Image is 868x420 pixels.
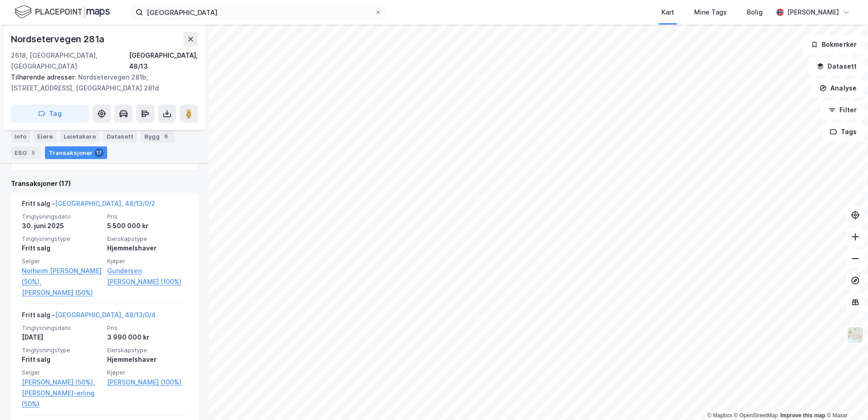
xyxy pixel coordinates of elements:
span: Tinglysningsdato [22,213,102,220]
span: Kjøper [107,369,187,376]
a: [PERSON_NAME] (50%), [22,377,102,388]
div: Info [11,130,30,143]
span: Tinglysningstype [22,346,102,354]
button: Bokmerker [803,35,864,54]
span: Selger [22,369,102,376]
div: 2618, [GEOGRAPHIC_DATA], [GEOGRAPHIC_DATA] [11,50,129,72]
span: Pris [107,213,187,220]
a: Improve this map [780,412,825,419]
img: Z [847,326,864,344]
div: 3 990 000 kr [107,332,187,343]
a: OpenStreetMap [734,412,778,419]
div: Eiere [34,130,56,143]
div: [GEOGRAPHIC_DATA], 48/13 [129,50,198,72]
div: Transaksjoner [45,146,107,159]
div: Nordsetervegen 281a [11,32,106,46]
div: Fritt salg - [22,310,156,324]
span: Tinglysningstype [22,235,102,243]
div: Transaksjoner (17) [11,178,198,189]
button: Filter [821,101,864,119]
div: Fritt salg [22,243,102,254]
div: [DATE] [22,332,102,343]
button: Datasett [809,57,864,75]
div: Leietakere [60,130,99,143]
a: Mapbox [707,412,732,419]
div: Nordsetervegen 281b, [STREET_ADDRESS], [GEOGRAPHIC_DATA] 281d [11,72,191,94]
span: Selger [22,257,102,265]
a: [PERSON_NAME] (50%) [22,287,102,298]
a: [PERSON_NAME]-erling (50%) [22,388,102,410]
span: Tinglysningsdato [22,324,102,332]
span: Eierskapstype [107,346,187,354]
span: Pris [107,324,187,332]
div: Hjemmelshaver [107,243,187,254]
div: Kontrollprogram for chat [823,376,868,420]
div: Fritt salg [22,354,102,365]
span: Kjøper [107,257,187,265]
div: 6 [162,132,171,141]
iframe: Chat Widget [823,376,868,420]
div: 5 500 000 kr [107,220,187,231]
button: Tags [822,123,864,141]
div: Kart [661,7,674,18]
a: [GEOGRAPHIC_DATA], 48/13/0/2 [55,200,155,207]
img: logo.f888ab2527a4732fd821a326f86c7f29.svg [15,4,110,20]
div: Bolig [747,7,763,18]
div: Datasett [103,130,137,143]
div: Mine Tags [694,7,727,18]
div: ESG [11,146,41,159]
div: 30. juni 2025 [22,220,102,231]
div: 17 [94,148,104,157]
input: Søk på adresse, matrikkel, gårdeiere, leietakere eller personer [143,5,375,19]
div: Fritt salg - [22,198,155,213]
a: [PERSON_NAME] (100%) [107,377,187,388]
div: 5 [29,148,38,157]
div: [PERSON_NAME] [787,7,839,18]
span: Eierskapstype [107,235,187,243]
a: Gundersen [PERSON_NAME] (100%) [107,265,187,287]
button: Analyse [812,79,864,97]
div: Bygg [141,130,174,143]
a: Norheim [PERSON_NAME] (50%), [22,265,102,287]
span: Tilhørende adresser: [11,73,78,81]
button: Tag [11,105,89,123]
a: [GEOGRAPHIC_DATA], 48/13/0/4 [55,311,156,319]
div: Hjemmelshaver [107,354,187,365]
